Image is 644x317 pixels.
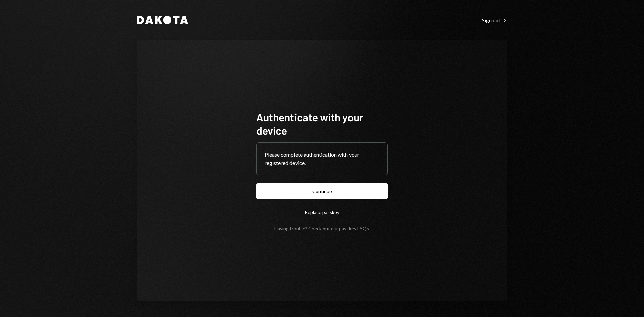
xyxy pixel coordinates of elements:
[339,226,369,232] a: passkey FAQs
[256,183,388,199] button: Continue
[482,17,507,24] div: Sign out
[482,16,507,24] a: Sign out
[256,110,388,137] h1: Authenticate with your device
[256,204,388,220] button: Replace passkey
[265,151,379,167] div: Please complete authentication with your registered device.
[274,226,370,231] div: Having trouble? Check out our .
